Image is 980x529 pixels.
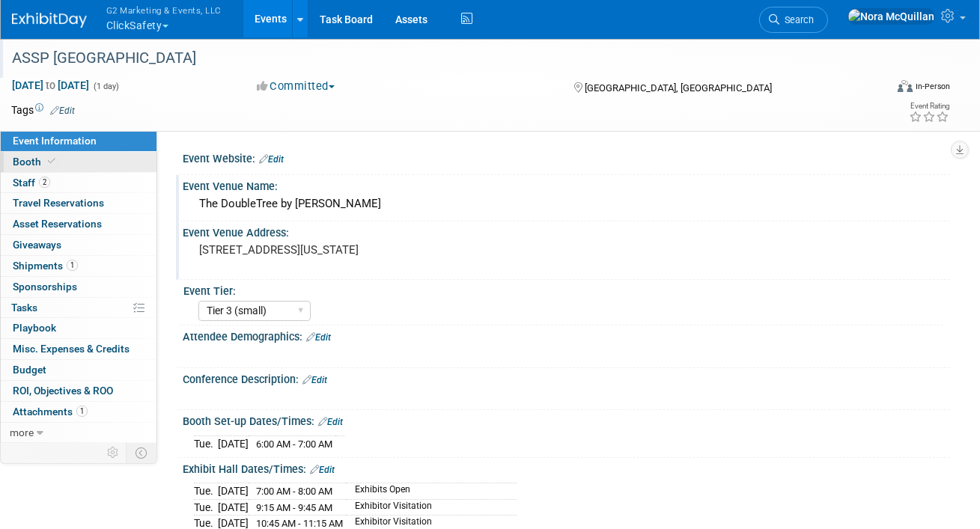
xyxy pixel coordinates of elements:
[256,518,343,529] span: 10:45 AM - 11:15 AM
[76,406,88,417] span: 1
[13,197,104,209] span: Travel Reservations
[759,7,828,33] a: Search
[39,177,50,188] span: 2
[1,360,156,380] a: Budget
[306,332,331,343] a: Edit
[183,410,950,429] div: Booth Set-up Dates/Times:
[1,298,156,318] a: Tasks
[50,106,75,116] a: Edit
[1,193,156,213] a: Travel Reservations
[194,499,218,516] td: Tue.
[43,79,58,91] span: to
[13,239,61,251] span: Giveaways
[915,81,950,92] div: In-Person
[13,406,88,418] span: Attachments
[183,175,950,194] div: Event Venue Name:
[13,156,58,168] span: Booth
[13,218,102,230] span: Asset Reservations
[13,260,78,272] span: Shipments
[1,339,156,359] a: Misc. Expenses & Credits
[183,325,950,345] div: Attendee Demographics:
[302,375,327,385] a: Edit
[252,79,341,94] button: Committed
[194,436,218,452] td: Tue.
[183,458,950,477] div: Exhibit Hall Dates/Times:
[92,82,119,91] span: (1 day)
[12,13,87,28] img: ExhibitDay
[183,147,950,167] div: Event Website:
[1,214,156,234] a: Asset Reservations
[194,192,939,215] div: The DoubleTree by [PERSON_NAME]
[100,443,127,462] td: Personalize Event Tab Strip
[346,483,517,500] td: Exhibits Open
[318,417,343,427] a: Edit
[259,154,284,165] a: Edit
[13,177,50,189] span: Staff
[194,483,218,500] td: Tue.
[812,78,950,100] div: Event Format
[1,381,156,401] a: ROI, Objectives & ROO
[1,235,156,255] a: Giveaways
[11,302,37,314] span: Tasks
[346,499,517,516] td: Exhibitor Visitation
[13,135,97,147] span: Event Information
[218,436,249,452] td: [DATE]
[1,277,156,297] a: Sponsorships
[183,221,950,240] div: Event Venue Address:
[310,465,335,475] a: Edit
[1,131,156,151] a: Event Information
[898,80,913,92] img: Format-Inperson.png
[1,402,156,422] a: Attachments1
[585,82,772,94] span: [GEOGRAPHIC_DATA], [GEOGRAPHIC_DATA]
[1,256,156,276] a: Shipments1
[106,2,222,18] span: G2 Marketing & Events, LLC
[1,318,156,338] a: Playbook
[13,364,46,376] span: Budget
[1,173,156,193] a: Staff2
[183,280,943,299] div: Event Tier:
[847,8,935,25] img: Nora McQuillan
[218,483,249,500] td: [DATE]
[67,260,78,271] span: 1
[7,45,870,72] div: ASSP [GEOGRAPHIC_DATA]
[218,499,249,516] td: [DATE]
[13,322,56,334] span: Playbook
[13,385,113,397] span: ROI, Objectives & ROO
[199,243,486,257] pre: [STREET_ADDRESS][US_STATE]
[13,281,77,293] span: Sponsorships
[11,103,75,117] td: Tags
[10,426,34,438] span: more
[909,103,949,110] div: Event Rating
[256,502,332,513] span: 9:15 AM - 9:45 AM
[13,343,130,355] span: Misc. Expenses & Credits
[127,443,157,462] td: Toggle Event Tabs
[183,368,950,388] div: Conference Description:
[11,79,90,92] span: [DATE] [DATE]
[1,152,156,172] a: Booth
[256,438,332,450] span: 6:00 AM - 7:00 AM
[48,157,55,165] i: Booth reservation complete
[779,14,814,25] span: Search
[1,423,156,443] a: more
[256,486,332,497] span: 7:00 AM - 8:00 AM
